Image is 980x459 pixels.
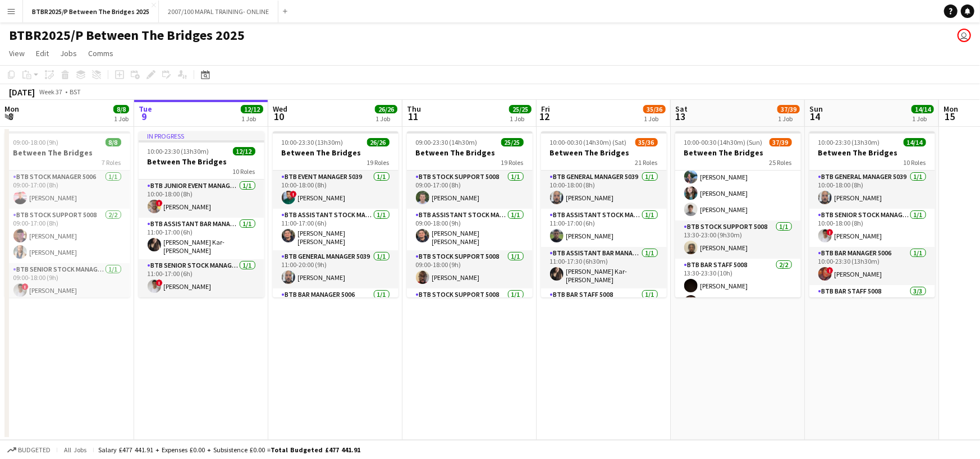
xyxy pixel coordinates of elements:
[139,259,264,297] app-card-role: BTB Senior Stock Manager 50061/111:00-17:00 (6h)![PERSON_NAME]
[501,158,524,167] span: 19 Roles
[405,110,421,123] span: 11
[367,158,390,167] span: 19 Roles
[675,148,801,158] h3: Between The Bridges
[9,86,35,98] div: [DATE]
[367,138,390,146] span: 26/26
[675,104,688,114] span: Sat
[942,110,958,123] span: 15
[273,104,287,114] span: Wed
[809,131,935,297] div: 10:00-23:30 (13h30m)14/14Between The Bridges10 RolesBTB General Manager 50391/110:00-18:00 (8h)[P...
[809,171,935,209] app-card-role: BTB General Manager 50391/110:00-18:00 (8h)[PERSON_NAME]
[139,218,264,259] app-card-role: BTB Assistant Bar Manager 50061/111:00-17:00 (6h)[PERSON_NAME] Kar-[PERSON_NAME]
[4,209,130,263] app-card-role: BTB Stock support 50082/209:00-17:00 (8h)[PERSON_NAME][PERSON_NAME]
[13,138,59,146] span: 09:00-18:00 (9h)
[62,446,89,454] span: All jobs
[510,114,531,123] div: 1 Job
[643,105,666,113] span: 35/36
[273,171,399,209] app-card-role: BTB Event Manager 50391/110:00-18:00 (8h)![PERSON_NAME]
[407,288,533,327] app-card-role: BTB Stock support 50081/1
[541,288,667,327] app-card-role: BTB Bar Staff 50081/1
[770,158,792,167] span: 25 Roles
[139,157,264,167] h3: Between The Bridges
[501,138,524,146] span: 25/25
[809,209,935,247] app-card-role: BTB Senior Stock Manager 50061/110:00-18:00 (8h)![PERSON_NAME]
[70,88,81,96] div: BST
[88,48,113,58] span: Comms
[912,105,934,113] span: 14/14
[9,27,245,44] h1: BTBR2025/P Between The Bridges 2025
[271,110,287,123] span: 10
[9,48,25,58] span: View
[818,138,880,146] span: 10:00-23:30 (13h30m)
[541,148,667,158] h3: Between The Bridges
[777,105,800,113] span: 37/39
[778,114,799,123] div: 1 Job
[4,148,130,158] h3: Between The Bridges
[31,46,53,61] a: Edit
[4,263,130,301] app-card-role: BTB Senior Stock Manager 50061/109:00-18:00 (9h)![PERSON_NAME]
[4,46,29,61] a: View
[539,110,550,123] span: 12
[148,147,209,155] span: 10:00-23:30 (13h30m)
[809,247,935,285] app-card-role: BTB Bar Manager 50061/110:00-23:30 (13h30m)![PERSON_NAME]
[674,110,688,123] span: 13
[139,131,264,297] app-job-card: In progress10:00-23:30 (13h30m)12/12Between The Bridges10 RolesBTB Junior Event Manager 50391/110...
[809,285,935,356] app-card-role: BTB Bar Staff 50083/310:30-17:30 (7h)
[541,247,667,288] app-card-role: BTB Assistant Bar Manager 50061/111:00-17:30 (6h30m)[PERSON_NAME] Kar-[PERSON_NAME]
[3,110,19,123] span: 8
[290,191,297,198] span: !
[241,114,263,123] div: 1 Job
[375,105,397,113] span: 26/26
[139,131,264,140] div: In progress
[273,250,399,288] app-card-role: BTB General Manager 50391/111:00-20:00 (9h)[PERSON_NAME]
[22,283,29,290] span: !
[541,209,667,247] app-card-role: BTB Assistant Stock Manager 50061/111:00-17:00 (6h)[PERSON_NAME]
[407,250,533,288] app-card-role: BTB Stock support 50081/109:00-18:00 (9h)[PERSON_NAME]
[36,48,49,58] span: Edit
[635,138,658,146] span: 35/36
[958,29,971,42] app-user-avatar: Amy Cane
[241,105,263,113] span: 12/12
[635,158,658,167] span: 21 Roles
[675,221,801,259] app-card-role: BTB Stock support 50081/113:30-23:00 (9h30m)[PERSON_NAME]
[114,114,129,123] div: 1 Job
[407,209,533,250] app-card-role: BTB Assistant Stock Manager 50061/109:00-18:00 (9h)[PERSON_NAME] [PERSON_NAME]
[944,104,958,114] span: Mon
[770,138,792,146] span: 37/39
[827,229,834,236] span: !
[407,171,533,209] app-card-role: BTB Stock support 50081/109:00-17:00 (8h)[PERSON_NAME]
[809,104,823,114] span: Sun
[416,138,478,146] span: 09:00-23:30 (14h30m)
[102,158,121,167] span: 7 Roles
[156,200,163,206] span: !
[106,138,121,146] span: 8/8
[137,110,152,123] span: 9
[18,446,51,454] span: Budgeted
[139,180,264,218] app-card-role: BTB Junior Event Manager 50391/110:00-18:00 (8h)![PERSON_NAME]
[60,48,77,58] span: Jobs
[675,259,801,313] app-card-role: BTB Bar Staff 50082/213:30-23:30 (10h)[PERSON_NAME]
[37,88,65,96] span: Week 37
[827,267,834,274] span: !
[904,158,926,167] span: 10 Roles
[273,288,399,327] app-card-role: BTB Bar Manager 50061/1
[675,131,801,297] app-job-card: 10:00-00:30 (14h30m) (Sun)37/39Between The Bridges25 Roles[PERSON_NAME]-Ihama[PERSON_NAME][PERSON...
[809,148,935,158] h3: Between The Bridges
[407,148,533,158] h3: Between The Bridges
[4,131,130,297] div: 09:00-18:00 (9h)8/8Between The Bridges7 RolesBTB Stock Manager 50061/109:00-17:00 (8h)[PERSON_NAM...
[139,104,152,114] span: Tue
[541,131,667,297] app-job-card: 10:00-00:30 (14h30m) (Sat)35/36Between The Bridges21 RolesBTB General Manager 50391/110:00-18:00 ...
[98,446,360,454] div: Salary £477 441.91 + Expenses £0.00 + Subsistence £0.00 =
[113,105,129,113] span: 8/8
[808,110,823,123] span: 14
[541,171,667,209] app-card-role: BTB General Manager 50391/110:00-18:00 (8h)[PERSON_NAME]
[407,131,533,297] div: 09:00-23:30 (14h30m)25/25Between The Bridges19 RolesBTB Stock support 50081/109:00-17:00 (8h)[PER...
[233,147,255,155] span: 12/12
[56,46,81,61] a: Jobs
[550,138,627,146] span: 10:00-00:30 (14h30m) (Sat)
[375,114,397,123] div: 1 Job
[684,138,763,146] span: 10:00-00:30 (14h30m) (Sun)
[912,114,933,123] div: 1 Job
